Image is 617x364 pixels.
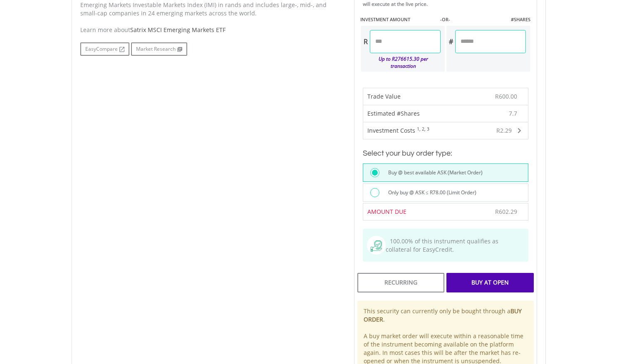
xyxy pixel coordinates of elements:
[383,168,483,177] label: Buy @ best available ASK (Market Order)
[386,237,498,253] span: 100.00% of this instrument qualifies as collateral for EasyCredit.
[131,42,187,56] a: Market Research
[367,208,406,215] span: AMOUNT DUE
[446,273,533,292] div: Buy At Open
[361,30,370,53] div: R
[367,109,420,117] span: Estimated #Shares
[80,26,342,34] div: Learn more about
[130,26,225,34] span: Satrix MSCI Emerging Markets ETF
[511,16,530,23] label: #SHARES
[383,188,476,197] label: Only buy @ ASK ≤ R78.00 (Limit Order)
[363,148,528,159] h3: Select your buy order type:
[440,16,450,23] label: -OR-
[446,30,455,53] div: #
[417,126,429,132] sup: 1, 2, 3
[495,208,517,215] span: R602.29
[361,53,441,72] div: Up to R276615.30 per transaction
[360,16,410,23] label: INVESTMENT AMOUNT
[367,126,415,134] span: Investment Costs
[364,307,522,323] b: BUY ORDER
[496,126,512,134] span: R2.29
[367,92,401,100] span: Trade Value
[509,109,517,118] span: 7.7
[495,92,517,100] span: R600.00
[371,240,382,252] img: collateral-qualifying-green.svg
[357,273,444,292] div: Recurring
[80,42,129,56] a: EasyCompare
